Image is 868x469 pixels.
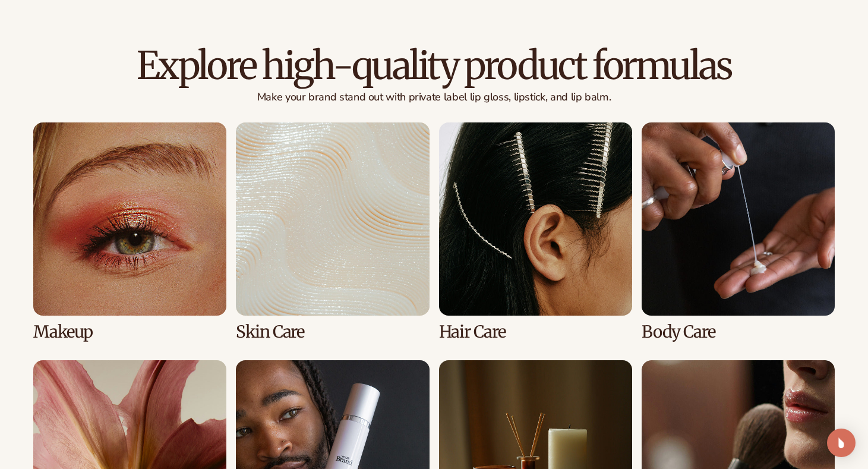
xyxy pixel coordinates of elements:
div: 1 / 8 [33,122,226,341]
h3: Body Care [642,323,835,341]
h3: Makeup [33,323,226,341]
div: 4 / 8 [642,122,835,341]
div: 3 / 8 [439,122,632,341]
h3: Skin Care [236,323,429,341]
h3: Hair Care [439,323,632,341]
p: Make your brand stand out with private label lip gloss, lipstick, and lip balm. [33,91,835,104]
div: Open Intercom Messenger [827,429,856,457]
h2: Explore high-quality product formulas [33,46,835,86]
div: 2 / 8 [236,122,429,341]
